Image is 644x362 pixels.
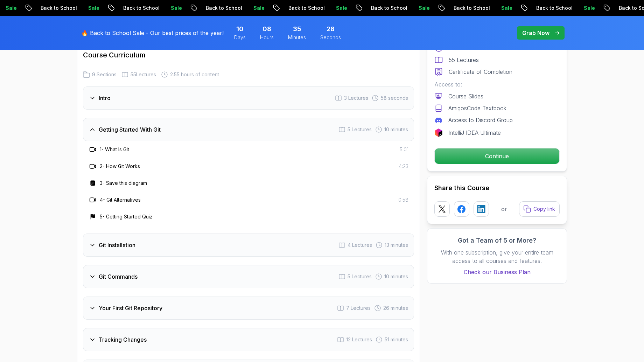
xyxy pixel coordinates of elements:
h3: Git Commands [99,272,138,281]
span: 10 minutes [384,273,408,280]
span: 5:01 [400,146,408,153]
p: AmigosCode Textbook [448,104,506,112]
span: 8 Hours [262,24,271,34]
p: Back to School [526,5,573,12]
p: Back to School [443,5,491,12]
span: 7 Lectures [346,305,371,312]
p: 55 Lectures [449,56,479,64]
span: 10 Days [236,24,244,34]
h3: 5 - Getting Started Quiz [100,213,153,220]
h2: Course Curriculum [83,50,414,60]
h3: Your First Git Repository [99,304,162,312]
h3: 4 - Git Alternatives [100,196,141,203]
p: Copy link [533,206,555,213]
h3: 2 - How Git Works [100,163,140,170]
span: 2.55 hours of content [170,71,219,78]
span: Days [234,34,246,41]
p: Sale [243,5,265,12]
p: Sale [160,5,183,12]
p: Sale [78,5,100,12]
span: 0:58 [398,196,408,203]
span: 51 minutes [385,336,408,343]
h3: Got a Team of 5 or More? [434,236,560,245]
button: Copy link [519,201,560,217]
p: Sale [491,5,513,12]
p: Continue [435,148,559,164]
span: 55 Lectures [131,71,156,78]
button: Continue [434,148,560,164]
p: Back to School [360,5,408,12]
h2: Share this Course [434,183,560,193]
h3: 1 - What Is Git [100,146,129,153]
h3: 3 - Save this diagram [100,180,147,187]
h3: Getting Started With Git [99,125,161,134]
span: 13 minutes [385,242,408,249]
span: 12 Lectures [346,336,372,343]
p: Back to School [113,5,160,12]
span: 5 Lectures [348,273,372,280]
span: Hours [260,34,274,41]
button: Your First Git Repository7 Lectures 26 minutes [83,297,414,320]
p: Sale [408,5,430,12]
p: Back to School [278,5,325,12]
p: IntelliJ IDEA Ultimate [448,128,501,137]
span: 35 Minutes [293,24,301,34]
span: 4 Lectures [348,242,372,249]
button: Getting Started With Git5 Lectures 10 minutes [83,118,414,141]
button: Git Installation4 Lectures 13 minutes [83,234,414,257]
p: Access to: [434,80,560,89]
span: Seconds [320,34,341,41]
span: 28 Seconds [327,24,335,34]
span: 9 Sections [92,71,117,78]
button: Tracking Changes12 Lectures 51 minutes [83,328,414,351]
img: jetbrains logo [434,128,443,137]
p: Sale [573,5,596,12]
h3: Git Installation [99,241,135,249]
p: With one subscription, give your entire team access to all courses and features. [434,248,560,265]
p: 🔥 Back to School Sale - Our best prices of the year! [81,29,224,37]
p: Back to School [195,5,243,12]
span: 26 minutes [383,305,408,312]
a: Check our Business Plan [434,268,560,276]
span: 4:23 [399,163,408,170]
span: Minutes [288,34,306,41]
h3: Tracking Changes [99,335,147,344]
p: Course Slides [448,92,483,100]
p: or [501,205,507,213]
p: Grab Now [522,29,549,37]
span: 5 Lectures [348,126,372,133]
span: 3 Lectures [344,95,368,102]
p: Back to School [30,5,78,12]
p: Certificate of Completion [449,68,512,76]
p: Access to Discord Group [448,116,513,124]
h3: Intro [99,94,111,102]
button: Git Commands5 Lectures 10 minutes [83,265,414,288]
button: Intro3 Lectures 58 seconds [83,86,414,110]
span: 58 seconds [381,95,408,102]
p: Sale [325,5,348,12]
span: 10 minutes [384,126,408,133]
